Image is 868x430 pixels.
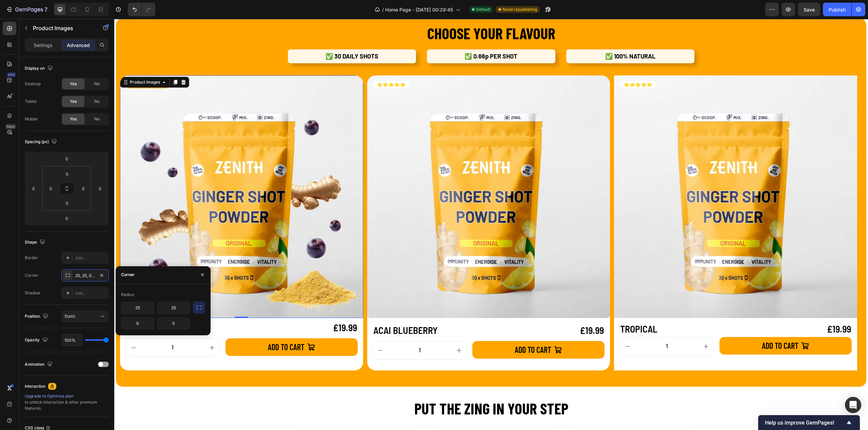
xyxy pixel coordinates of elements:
button: 7 [3,3,51,16]
div: Add... [75,255,107,261]
button: decrement [12,320,27,338]
button: increment [337,322,352,340]
input: 0px [60,169,74,179]
div: £19.99 [129,302,243,315]
h1: TROPICAL [505,303,658,317]
span: / [382,6,384,13]
button: Publish [823,3,851,16]
a: ACAI BLUEBERRY [253,56,496,299]
div: to unlock Interaction & other premium features. [25,393,109,411]
p: ✅ 30 DAILY SHOTS [176,33,299,42]
div: Position [25,312,50,321]
iframe: Design area [114,19,868,430]
div: Desktop [25,81,41,87]
button: Save [798,3,820,16]
input: Auto [62,334,82,346]
p: ⭐⭐⭐⭐⭐ [509,63,538,68]
div: Shape [25,238,46,247]
div: 450 [6,72,16,77]
input: 0 [95,183,105,194]
div: Spacing (px) [25,137,58,146]
div: Shadow [25,290,40,296]
span: Help us improve GemPages! [765,420,845,426]
img: TROPICAL - My Store [6,56,249,299]
span: No [94,81,100,87]
p: ⭐⭐⭐⭐⭐ [262,63,291,68]
a: TROPICAL [500,56,743,299]
p: Advanced [67,42,90,49]
span: Need republishing [502,6,537,13]
input: Auto [121,302,154,314]
input: 0px [46,183,56,194]
div: Upgrade to Optimize plan [25,393,109,399]
button: decrement [506,318,521,336]
input: 0 [60,213,74,223]
div: Product Images [14,60,47,66]
div: Display on [25,64,54,73]
a: THE ORIGINAL [6,56,249,299]
span: Home Page - [DATE] 00:29:45 [385,6,453,13]
p: 7 [44,5,47,14]
input: 0px [60,198,74,208]
div: Corner [25,272,38,278]
div: Mobile [25,116,38,122]
h1: THE ORIGINAL [11,302,126,315]
h1: ACAI BLUEBERRY [258,304,411,318]
input: Auto [121,317,154,330]
span: No [94,98,100,105]
div: ADD TO CART [648,321,684,333]
p: ✅ 0.66p PER SHOT [315,33,438,42]
input: quantity [27,320,90,338]
input: 0 [60,154,74,164]
div: £19.99 [414,304,491,318]
button: ADD TO CART [111,319,243,337]
span: Yes [70,81,77,87]
div: Opacity [25,336,49,345]
div: Corner [121,272,135,278]
div: ADD TO CART [400,325,437,337]
p: Product Images [33,24,91,32]
div: Interaction [25,383,45,389]
div: Border [25,255,38,261]
span: Static [64,314,76,319]
input: quantity [521,318,584,336]
div: Publish [829,6,846,13]
div: Add... [75,290,107,296]
img: TROPICAL - My Store [500,56,743,299]
input: Auto [157,317,190,330]
input: 0px [78,183,88,194]
p: Settings [34,42,53,49]
div: Beta [5,124,16,129]
div: £19.99 [661,303,737,317]
div: Radius [121,292,134,298]
div: Undo/Redo [128,3,155,16]
input: Auto [157,302,190,314]
span: Save [804,7,815,13]
div: Open Intercom Messenger [845,397,861,413]
span: Yes [70,98,77,105]
p: ✅ 100% NATURAL [455,33,578,42]
span: No [94,116,100,122]
input: 0 [28,183,39,194]
h2: PUT THE ZING IN YOUR STEP [174,379,580,400]
button: increment [90,320,105,338]
div: 25, 25, 0, 0 [75,273,95,279]
button: decrement [259,322,274,340]
div: Tablet [25,98,37,105]
span: Default [476,6,490,13]
span: Yes [70,116,77,122]
div: Animation [25,360,54,369]
input: quantity [274,322,337,340]
button: ADD TO CART [358,322,490,340]
img: TROPICAL - My Store [253,56,496,299]
div: ADD TO CART [154,322,190,334]
button: Show survey - Help us improve GemPages! [765,418,853,427]
button: increment [584,318,599,336]
button: ADD TO CART [605,318,737,336]
button: Static [61,310,109,322]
